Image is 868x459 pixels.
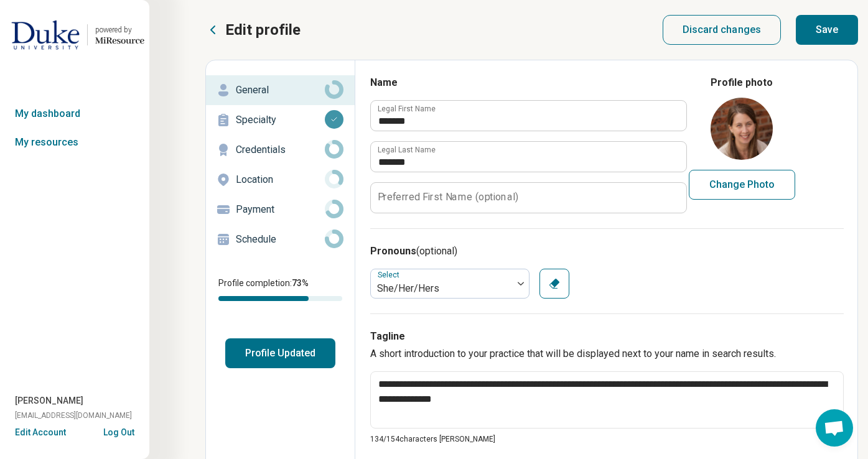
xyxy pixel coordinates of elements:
[236,232,325,247] p: Schedule
[370,346,844,361] p: A short introduction to your practice that will be displayed next to your name in search results.
[711,98,773,160] img: avatar image
[11,20,80,50] img: Duke University
[416,245,457,257] span: (optional)
[225,338,335,368] button: Profile Updated
[206,75,355,105] a: General
[236,83,325,98] p: General
[370,75,686,90] h3: Name
[218,296,342,301] div: Profile completion
[292,278,309,288] span: 73 %
[689,170,795,200] button: Change Photo
[816,409,853,447] div: Open chat
[370,329,844,344] h3: Tagline
[15,426,66,439] button: Edit Account
[378,146,436,154] label: Legal Last Name
[236,172,325,187] p: Location
[103,426,134,436] button: Log Out
[15,410,132,421] span: [EMAIL_ADDRESS][DOMAIN_NAME]
[663,15,782,45] button: Discard changes
[206,165,355,195] a: Location
[236,202,325,217] p: Payment
[378,105,436,113] label: Legal First Name
[236,142,325,157] p: Credentials
[377,281,506,296] div: She/Her/Hers
[225,20,301,40] p: Edit profile
[205,20,301,40] button: Edit profile
[206,105,355,135] a: Specialty
[15,394,83,407] span: [PERSON_NAME]
[236,113,325,127] p: Specialty
[5,20,144,50] a: Duke Universitypowered by
[370,244,844,259] h3: Pronouns
[206,135,355,165] a: Credentials
[206,195,355,225] a: Payment
[206,269,355,308] div: Profile completion:
[378,192,518,202] label: Preferred First Name (optional)
[796,15,858,45] button: Save
[378,271,402,279] label: Select
[370,433,844,445] p: 134/ 154 characters [PERSON_NAME]
[206,225,355,254] a: Schedule
[95,24,144,35] div: powered by
[711,75,773,90] legend: Profile photo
